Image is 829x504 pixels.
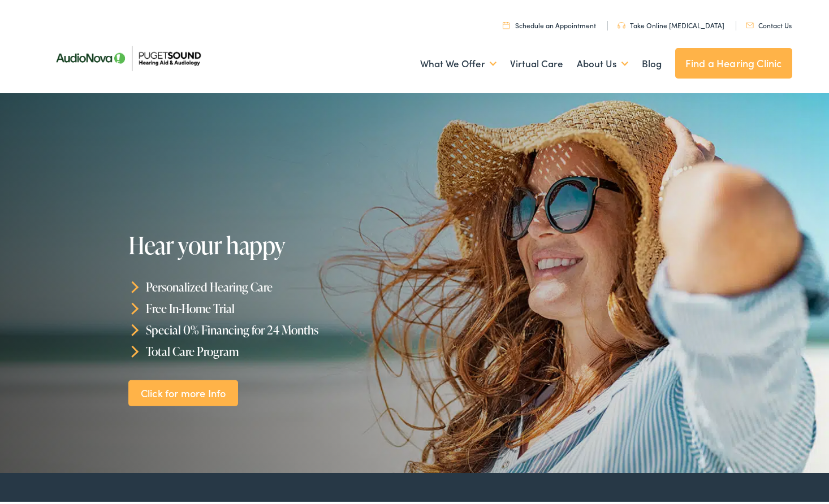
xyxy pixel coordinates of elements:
a: Contact Us [746,18,792,27]
li: Free In-Home Trial [128,295,418,316]
a: Blog [642,40,662,82]
img: utility icon [618,19,625,26]
a: Schedule an Appointment [503,18,596,27]
h1: Hear your happy [128,229,418,255]
img: utility icon [503,19,510,26]
a: What We Offer [420,40,496,82]
a: Click for more Info [128,377,238,403]
a: About Us [577,40,628,82]
a: Take Online [MEDICAL_DATA] [618,18,724,27]
a: Find a Hearing Clinic [675,45,792,76]
a: Virtual Care [510,40,563,82]
li: Special 0% Financing for 24 Months [128,316,418,338]
li: Total Care Program [128,337,418,359]
li: Personalized Hearing Care [128,273,418,295]
img: utility icon [746,20,754,25]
